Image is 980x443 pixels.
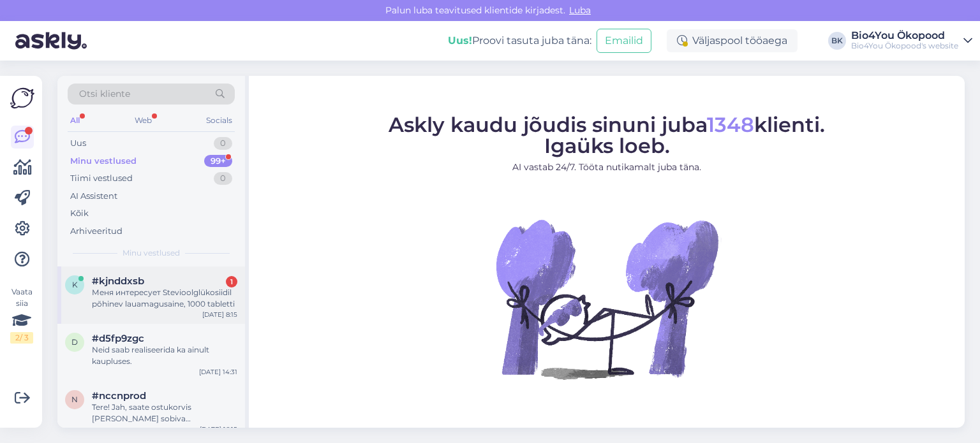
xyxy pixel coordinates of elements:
img: No Chat active [492,184,722,413]
div: 1 [226,276,237,287]
div: AI Assistent [70,190,117,203]
div: Neid saab realiseerida ka ainult kaupluses. [92,344,237,367]
div: Arhiveeritud [70,225,122,238]
span: Minu vestlused [122,247,180,259]
span: Askly kaudu jõudis sinuni juba klienti. Igaüks loeb. [389,112,825,157]
div: All [68,112,82,129]
div: 2 / 3 [10,332,33,344]
span: 1348 [707,112,754,136]
div: Väljaspool tööaega [667,29,798,52]
span: k [72,280,78,289]
div: [DATE] 14:31 [199,367,237,377]
div: Socials [204,112,235,129]
div: BK [828,32,846,50]
div: Kõik [70,207,89,220]
button: Emailid [597,29,651,53]
div: Tiimi vestlused [70,172,133,185]
img: Askly Logo [10,86,34,110]
div: [DATE] 16:15 [200,425,237,434]
b: Uus! [448,34,472,47]
span: #nccnprod [92,390,146,402]
span: #kjnddxsb [92,275,144,287]
div: Bio4You Ökopood [851,31,958,41]
div: Uus [70,137,86,150]
div: Web [132,112,154,129]
div: Меня интересует Stevioolglükosiidil põhinev lauamagusaine, 1000 tabletti [92,287,237,310]
div: Minu vestlused [70,155,137,168]
div: 99+ [204,155,232,168]
span: d [71,337,78,347]
span: #d5fp9zgc [92,333,144,344]
div: Tere! Jah, saate ostukorvis [PERSON_NAME] sobiva pakiautomaadi. [92,402,237,425]
div: Vaata siia [10,286,33,344]
a: Bio4You ÖkopoodBio4You Ökopood's website [851,31,972,51]
div: 0 [214,137,232,150]
div: [DATE] 8:15 [202,310,237,319]
div: Proovi tasuta juba täna: [448,33,591,48]
div: Bio4You Ökopood's website [851,41,958,51]
span: n [71,395,78,404]
span: Otsi kliente [79,87,130,101]
p: AI vastab 24/7. Tööta nutikamalt juba täna. [389,160,825,173]
div: 0 [214,172,232,185]
span: Luba [565,4,595,16]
